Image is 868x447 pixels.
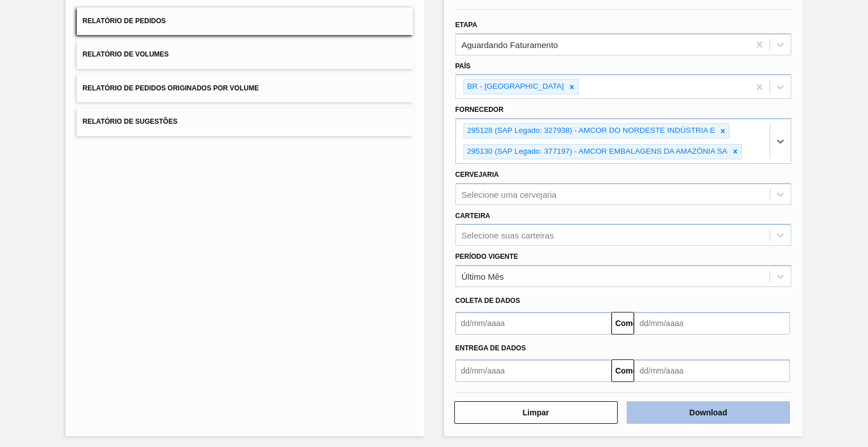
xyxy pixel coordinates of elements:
[467,147,727,155] font: 295130 (SAP Legado: 377197) - AMCOR EMBALAGENS DA AMAZÔNIA SA
[689,408,727,417] font: Download
[77,108,413,136] button: Relatório de Sugestões
[455,21,478,29] font: Etapa
[467,82,564,90] font: BR - [GEOGRAPHIC_DATA]
[467,126,715,134] font: 295128 (SAP Legado: 327938) - AMCOR DO NORDESTE INDÚSTRIA E
[462,40,558,49] font: Aguardando Faturamento
[77,75,413,102] button: Relatório de Pedidos Originados por Volume
[455,297,520,305] font: Coleta de dados
[83,51,168,59] font: Relatório de Volumes
[455,171,499,179] font: Cervejaria
[77,7,413,35] button: Relatório de Pedidos
[83,84,259,92] font: Relatório de Pedidos Originados por Volume
[462,189,557,199] font: Selecione uma cervejaria
[523,408,549,417] font: Limpar
[627,401,790,424] button: Download
[455,359,611,382] input: dd/mm/aaaa
[455,212,491,220] font: Carteira
[611,312,634,335] button: Comeu
[634,359,790,382] input: dd/mm/aaaa
[83,17,166,25] font: Relatório de Pedidos
[455,312,611,335] input: dd/mm/aaaa
[83,118,177,126] font: Relatório de Sugestões
[462,231,554,240] font: Selecione suas carteiras
[455,106,504,114] font: Fornecedor
[455,62,471,70] font: País
[615,366,642,375] font: Comeu
[462,272,504,281] font: Último Mês
[455,253,518,261] font: Período Vigente
[611,359,634,382] button: Comeu
[454,401,618,424] button: Limpar
[455,344,526,352] font: Entrega de dados
[77,41,413,68] button: Relatório de Volumes
[634,312,790,335] input: dd/mm/aaaa
[615,319,642,328] font: Comeu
